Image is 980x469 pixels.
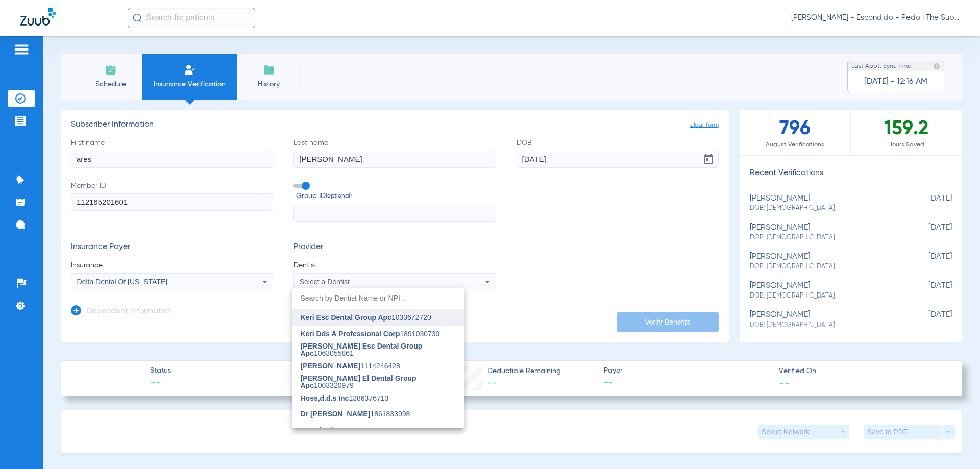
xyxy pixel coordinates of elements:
[301,313,391,322] span: Keri Esc Dental Group Apc
[301,342,423,357] span: [PERSON_NAME] Esc Dental Group Apc
[301,342,456,357] span: 1063055861
[301,394,349,402] span: Hoss,d.d.s Inc
[301,362,400,369] span: 1114246428
[301,362,360,370] span: [PERSON_NAME]
[301,330,400,338] span: Keri Dds A Professional Corp
[929,420,980,469] iframe: Chat Widget
[301,426,352,434] span: N Keri Dds Apc
[301,410,410,417] span: 1861833998
[301,314,431,321] span: 1033672720
[301,330,440,337] span: 1891030730
[301,427,392,434] span: 1588969703
[301,394,389,402] span: 1386376713
[301,374,416,389] span: [PERSON_NAME] El Dental Group Apc
[301,375,456,389] span: 1003320979
[301,410,371,418] span: Dr [PERSON_NAME]
[292,288,464,309] input: dropdown search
